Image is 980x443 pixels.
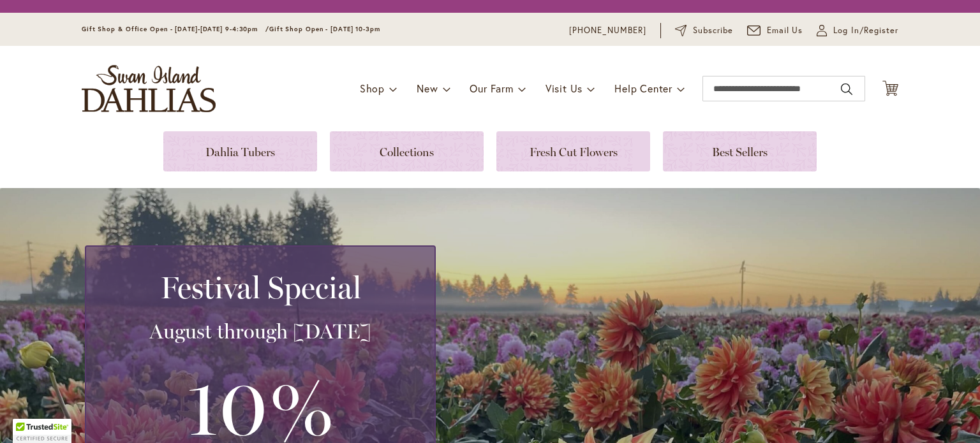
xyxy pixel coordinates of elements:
span: Help Center [614,82,672,95]
span: New [417,82,438,95]
span: Our Farm [470,82,513,95]
span: Log In/Register [833,24,898,37]
a: [PHONE_NUMBER] [569,24,646,37]
span: Shop [360,82,385,95]
span: Email Us [767,24,803,37]
button: Search [841,79,852,99]
a: store logo [82,65,216,112]
span: Gift Shop Open - [DATE] 10-3pm [269,25,380,33]
h2: Festival Special [101,270,419,305]
span: Subscribe [693,24,733,37]
a: Email Us [747,24,803,37]
h3: August through [DATE] [101,319,419,344]
span: Gift Shop & Office Open - [DATE]-[DATE] 9-4:30pm / [82,25,269,33]
a: Log In/Register [817,24,898,37]
a: Subscribe [675,24,733,37]
span: Visit Us [546,82,583,95]
div: TrustedSite Certified [13,419,71,443]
